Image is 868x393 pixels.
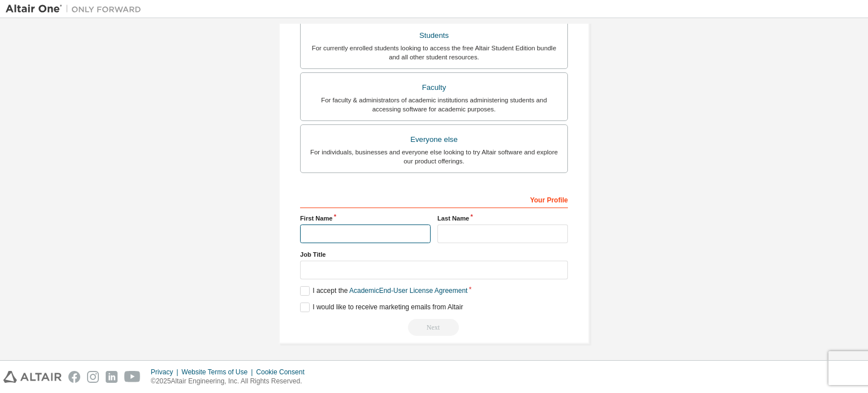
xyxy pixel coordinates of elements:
[256,368,311,377] div: Cookie Consent
[300,286,467,296] label: I accept the
[6,3,147,15] img: Altair One
[106,371,118,383] img: linkedin.svg
[124,371,141,383] img: youtube.svg
[307,80,561,96] div: Faculty
[307,28,561,44] div: Students
[300,190,568,208] div: Your Profile
[3,371,62,383] img: altair_logo.svg
[300,319,568,336] div: Read and acccept EULA to continue
[349,287,467,295] a: Academic End-User License Agreement
[307,96,561,114] div: For faculty & administrators of academic institutions administering students and accessing softwa...
[307,148,561,166] div: For individuals, businesses and everyone else looking to try Altair software and explore our prod...
[307,44,561,62] div: For currently enrolled students looking to access the free Altair Student Edition bundle and all ...
[437,214,568,223] label: Last Name
[87,371,99,383] img: instagram.svg
[300,250,568,259] label: Job Title
[151,377,311,386] p: © 2025 Altair Engineering, Inc. All Rights Reserved.
[300,303,463,312] label: I would like to receive marketing emails from Altair
[181,368,256,377] div: Website Terms of Use
[151,368,181,377] div: Privacy
[307,132,561,148] div: Everyone else
[300,214,431,223] label: First Name
[68,371,80,383] img: facebook.svg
